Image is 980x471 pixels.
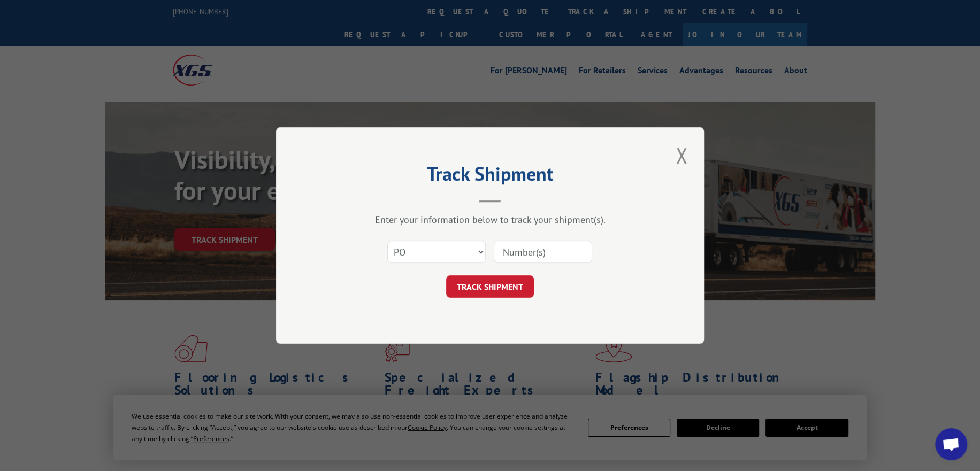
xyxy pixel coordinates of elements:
input: Number(s) [494,241,592,263]
button: TRACK SHIPMENT [446,275,534,298]
div: Enter your information below to track your shipment(s). [330,213,650,226]
button: Close modal [672,141,691,170]
a: Open chat [935,428,967,460]
h2: Track Shipment [330,166,650,187]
